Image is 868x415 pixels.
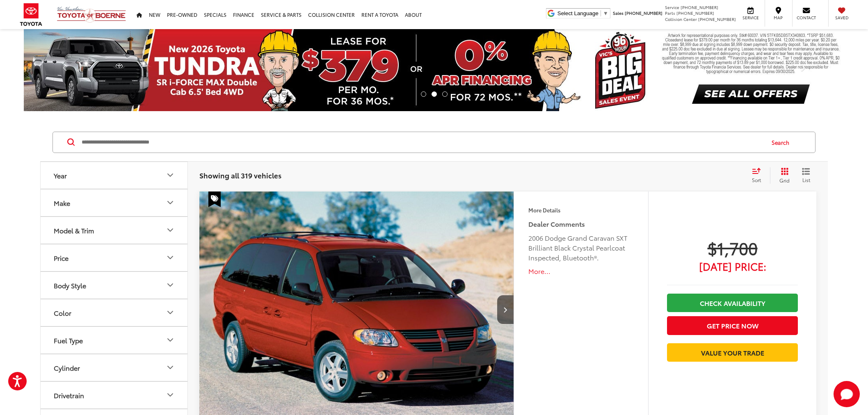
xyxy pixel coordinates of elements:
button: Toggle Chat Window [834,381,860,407]
button: Body StyleBody Style [41,272,188,299]
span: List [802,176,810,183]
button: Grid View [770,167,796,184]
span: Special [208,192,221,207]
span: $1,700 [667,237,798,258]
span: [DATE] Price: [667,262,798,270]
span: Select Language [557,10,598,16]
div: Year [165,170,175,180]
span: [PHONE_NUMBER] [698,16,736,22]
div: Drivetrain [165,390,175,400]
div: Make [165,198,175,207]
span: Service [741,15,760,21]
img: 2026 Toyota Tundra [24,29,844,111]
div: Cylinder [54,364,80,372]
span: Collision Center [665,16,697,22]
button: Search [764,132,801,153]
button: More... [528,267,634,276]
input: Search by Make, Model, or Keyword [81,132,764,152]
span: [PHONE_NUMBER] [676,10,714,16]
button: Get Price Now [667,316,798,335]
span: [PHONE_NUMBER] [681,4,718,10]
button: CylinderCylinder [41,354,188,381]
h5: Dealer Comments [528,219,634,229]
div: Model & Trim [54,226,94,234]
button: PricePrice [41,244,188,271]
button: DrivetrainDrivetrain [41,382,188,408]
span: Contact [797,15,816,21]
span: Showing all 319 vehicles [199,170,281,180]
div: Model & Trim [165,225,175,235]
span: ▼ [603,10,608,16]
button: Next image [497,295,514,324]
div: 2006 Dodge Grand Caravan SXT Brilliant Black Crystal Pearlcoat Inspected, Bluetooth®. [528,233,634,262]
span: Service [665,4,679,10]
a: Select Language​ [557,10,608,16]
span: Sales [613,10,624,16]
button: Select sort value [748,167,770,184]
svg: Start Chat [834,381,860,407]
div: Body Style [54,281,86,289]
a: Check Availability [667,294,798,312]
button: Model & TrimModel & Trim [41,217,188,244]
span: [PHONE_NUMBER] [625,10,662,16]
button: Fuel TypeFuel Type [41,327,188,353]
span: Grid [779,177,790,184]
div: Fuel Type [54,336,83,344]
button: MakeMake [41,189,188,216]
div: Color [54,309,71,317]
div: Body Style [165,280,175,290]
div: Color [165,308,175,317]
div: Price [165,253,175,262]
div: Make [54,199,70,207]
div: Fuel Type [165,335,175,345]
span: Sort [752,176,761,183]
h4: More Details [528,207,634,213]
button: ColorColor [41,299,188,326]
div: Year [54,171,67,179]
a: Value Your Trade [667,343,798,362]
span: Parts [665,10,675,16]
span: Saved [833,15,851,21]
div: Cylinder [165,363,175,372]
span: Map [769,15,787,21]
img: Vic Vaughan Toyota of Boerne [57,6,126,23]
div: Drivetrain [54,391,84,399]
button: YearYear [41,162,188,189]
button: List View [796,167,816,184]
div: Price [54,254,69,262]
